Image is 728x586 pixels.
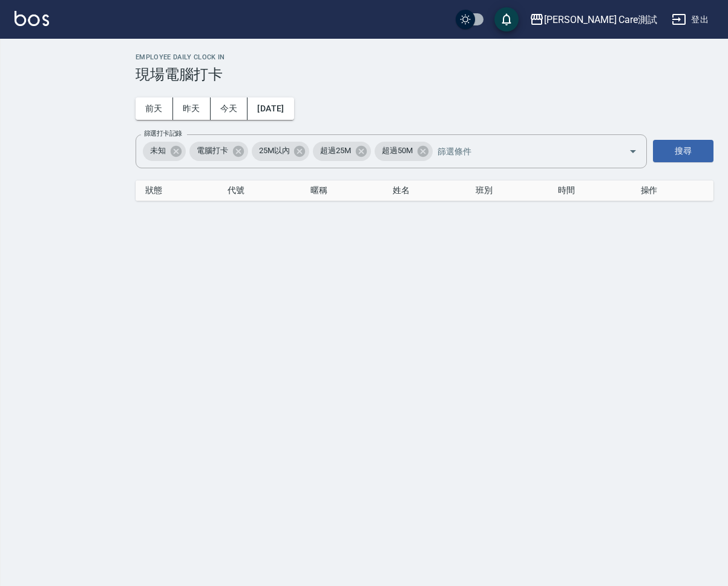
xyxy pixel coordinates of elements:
button: 搜尋 [653,140,713,162]
div: 電腦打卡 [189,142,248,161]
div: 超過25M [313,142,371,161]
div: 未知 [143,142,186,161]
th: 時間 [548,180,631,201]
span: 超過25M [313,145,358,157]
th: 操作 [631,180,713,201]
div: 25M以內 [252,142,310,161]
h2: Employee Daily Clock In [136,53,713,61]
h3: 現場電腦打卡 [136,66,713,83]
button: 登出 [667,8,713,31]
span: 超過50M [375,145,420,157]
button: [PERSON_NAME] Care測試 [525,7,662,32]
button: 今天 [211,97,248,120]
th: 班別 [466,180,548,201]
th: 狀態 [136,180,218,201]
span: 未知 [143,145,173,157]
span: 25M以內 [252,145,297,157]
span: 電腦打卡 [189,145,235,157]
input: 篩選條件 [435,140,608,162]
label: 篩選打卡記錄 [144,129,182,138]
button: 前天 [136,97,173,120]
button: Open [623,142,643,161]
th: 暱稱 [301,180,383,201]
button: save [494,7,519,31]
div: [PERSON_NAME] Care測試 [544,12,657,27]
th: 代號 [218,180,300,201]
div: 超過50M [375,142,433,161]
button: [DATE] [248,97,293,120]
th: 姓名 [383,180,465,201]
img: Logo [15,11,49,26]
button: 昨天 [173,97,211,120]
